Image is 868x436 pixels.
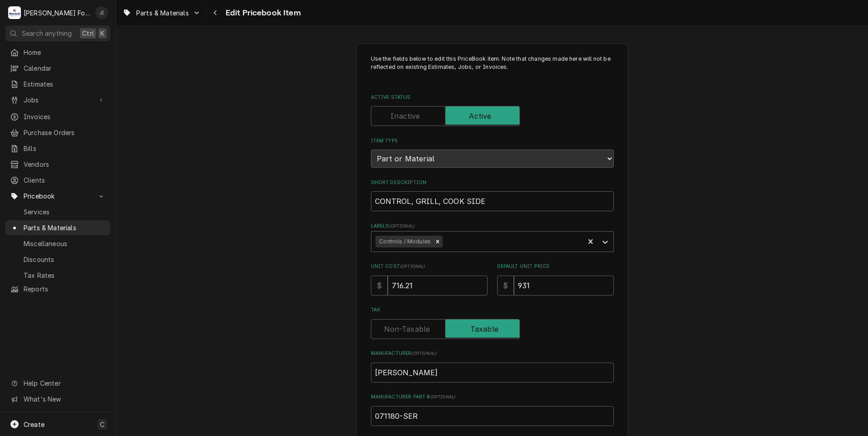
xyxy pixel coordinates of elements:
div: Marshall Food Equipment Service's Avatar [8,6,21,19]
a: Go to Jobs [5,92,110,107]
div: Labels [371,223,614,252]
span: K [100,29,104,38]
span: Edit Pricebook Item [223,7,301,19]
div: $ [497,276,514,296]
a: Calendar [5,61,110,76]
span: Tax Rates [24,271,106,280]
label: Labels [371,223,614,230]
span: Search anything [22,29,72,38]
a: Invoices [5,109,110,124]
span: Bills [24,144,106,153]
span: Help Center [24,378,105,388]
span: Purchase Orders [24,128,106,137]
a: Estimates [5,77,110,92]
a: Miscellaneous [5,236,110,251]
button: Search anythingCtrlK [5,25,110,41]
span: Discounts [24,255,106,264]
span: Calendar [24,63,106,73]
span: Vendors [24,160,106,169]
a: Go to Parts & Materials [119,5,204,20]
span: ( optional ) [389,223,414,228]
div: Active Status [371,94,614,126]
p: Use the fields below to edit this PriceBook item. Note that changes made here will not be reflect... [371,55,614,80]
label: Active Status [371,94,614,101]
label: Short Description [371,179,614,186]
div: Remove Controls / Modules [433,236,443,247]
label: Default Unit Price [497,263,614,270]
div: M [8,6,21,19]
a: Vendors [5,157,110,172]
span: ( optional ) [430,394,456,399]
div: Jeff Debigare (109)'s Avatar [95,6,108,19]
span: C [100,420,104,429]
a: Home [5,45,110,60]
span: Home [24,48,106,57]
div: Short Description [371,179,614,211]
a: Clients [5,173,110,188]
span: Create [24,421,44,428]
a: Go to Help Center [5,376,110,391]
div: Manufacturer Part # [371,393,614,426]
span: Clients [24,175,106,185]
a: Tax Rates [5,268,110,283]
a: Bills [5,141,110,156]
button: Navigate back [208,5,223,20]
span: Ctrl [82,29,94,38]
a: Discounts [5,252,110,267]
a: Reports [5,281,110,296]
div: Default Unit Price [497,263,614,295]
span: Reports [24,284,106,294]
span: Miscellaneous [24,239,106,248]
span: Jobs [24,95,92,105]
a: Purchase Orders [5,125,110,140]
label: Manufacturer [371,350,614,357]
span: Invoices [24,112,106,121]
span: Parts & Materials [136,8,189,18]
label: Tax [371,306,614,314]
div: Item Type [371,137,614,168]
div: Controls / Modules [375,236,433,247]
span: Services [24,207,106,217]
a: Go to What's New [5,392,110,407]
span: Estimates [24,79,106,89]
div: Tax [371,306,614,339]
div: $ [371,276,388,296]
div: Manufacturer [371,350,614,382]
span: Pricebook [24,191,92,201]
span: ( optional ) [411,351,437,356]
a: Go to Pricebook [5,189,110,203]
div: Unit Cost [371,263,488,295]
input: Name used to describe this Part or Material [371,191,614,211]
label: Item Type [371,137,614,145]
div: [PERSON_NAME] Food Equipment Service [24,8,90,18]
span: What's New [24,394,105,404]
span: ( optional ) [400,264,425,269]
span: Parts & Materials [24,223,106,233]
div: J( [95,6,108,19]
a: Parts & Materials [5,220,110,235]
label: Manufacturer Part # [371,393,614,401]
a: Services [5,204,110,219]
label: Unit Cost [371,263,488,270]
